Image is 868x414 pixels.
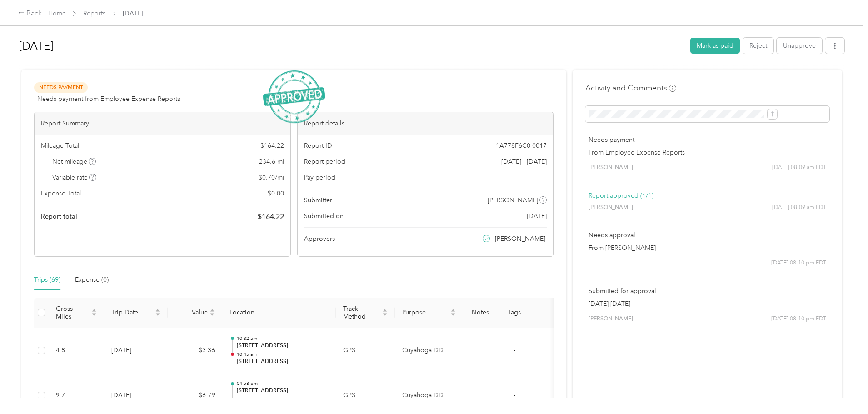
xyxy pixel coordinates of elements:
span: [DATE] [527,211,547,221]
span: Trip Date [111,309,153,316]
span: [DATE] - [DATE] [501,157,547,166]
td: Cuyahoga DD [395,328,463,374]
span: [PERSON_NAME] [495,234,545,244]
p: 04:58 pm [237,380,329,387]
button: Mark as paid [690,38,740,54]
button: Unapprove [777,38,822,54]
span: caret-up [155,308,160,313]
span: $ 164.22 [258,211,284,222]
td: GPS [336,328,395,374]
span: Net mileage [52,157,96,166]
span: Gross Miles [56,305,90,320]
h1: Aug 2025 [19,35,684,57]
p: 05:22 pm [237,396,329,403]
img: ApprovedStamp [263,70,325,123]
th: Track Method [336,298,395,328]
span: [PERSON_NAME] [589,315,633,323]
td: 4.8 [49,328,104,374]
p: Needs approval [589,230,826,240]
th: Value [168,298,222,328]
span: Track Method [343,305,380,320]
span: Expense Total [41,189,81,198]
span: [DATE] 08:10 pm EDT [771,315,826,323]
span: [PERSON_NAME] [488,195,538,205]
span: 234.6 mi [259,157,284,166]
th: Notes [463,298,497,328]
span: - [514,346,515,354]
p: [STREET_ADDRESS] [237,342,329,350]
span: Mileage Total [41,141,79,150]
span: caret-down [382,312,388,317]
div: Back [18,8,42,19]
span: - [514,391,515,399]
span: 1A778F6C0-0017 [496,141,547,150]
p: Submitted for approval [589,286,826,296]
p: [STREET_ADDRESS] [237,358,329,366]
span: caret-up [91,308,97,313]
span: $ 164.22 [260,141,284,150]
p: From Employee Expense Reports [589,148,826,157]
span: caret-down [155,312,160,317]
span: Variable rate [52,173,97,182]
span: [PERSON_NAME] [589,164,633,172]
h4: Activity and Comments [585,82,676,94]
span: [DATE] [123,9,143,18]
td: $3.36 [168,328,222,374]
span: [PERSON_NAME] [589,204,633,212]
span: caret-down [210,312,215,317]
th: Gross Miles [49,298,104,328]
span: [DATE] 08:09 am EDT [772,164,826,172]
span: Needs Payment [34,82,88,93]
p: 10:32 am [237,335,329,342]
span: $ 0.70 / mi [259,173,284,182]
p: Needs payment [589,135,826,145]
span: caret-down [91,312,97,317]
p: [DATE]-[DATE] [589,299,826,309]
button: Reject [743,38,773,54]
p: 10:45 am [237,351,329,358]
div: Trips (69) [34,275,60,285]
span: Needs payment from Employee Expense Reports [37,94,180,104]
span: caret-up [450,308,456,313]
span: [DATE] 08:10 pm EDT [771,259,826,267]
p: Report approved (1/1) [589,191,826,200]
span: Report period [304,157,345,166]
span: Report total [41,212,77,221]
span: Report ID [304,141,332,150]
div: Report details [298,112,554,135]
span: Submitted on [304,211,344,221]
span: Pay period [304,173,335,182]
div: Expense (0) [75,275,109,285]
td: [DATE] [104,328,168,374]
span: Approvers [304,234,335,244]
span: caret-down [450,312,456,317]
a: Reports [83,10,105,17]
a: Home [48,10,66,17]
span: $ 0.00 [268,189,284,198]
span: caret-up [210,308,215,313]
th: Trip Date [104,298,168,328]
span: Value [175,309,208,316]
div: Report Summary [35,112,290,135]
th: Location [222,298,336,328]
span: caret-up [382,308,388,313]
th: Tags [497,298,531,328]
p: From [PERSON_NAME] [589,243,826,253]
span: [DATE] 08:09 am EDT [772,204,826,212]
span: Purpose [402,309,449,316]
p: [STREET_ADDRESS] [237,387,329,395]
iframe: Everlance-gr Chat Button Frame [817,363,868,414]
span: Submitter [304,195,332,205]
th: Purpose [395,298,463,328]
